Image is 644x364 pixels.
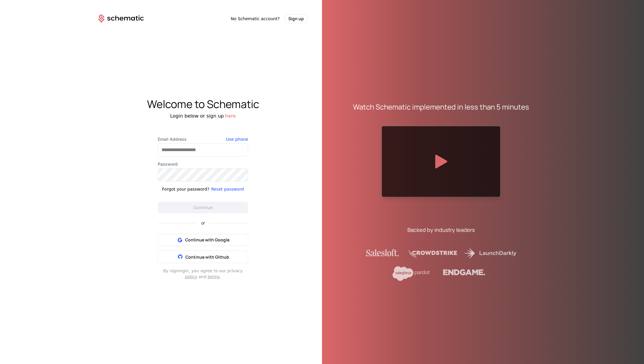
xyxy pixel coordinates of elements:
[185,254,229,260] span: Continue with Github
[185,274,197,279] a: policy
[211,186,244,192] button: Reset password
[285,14,308,23] button: Sign up
[158,202,248,213] button: Continue
[353,102,529,112] div: Watch Schematic implemented in less than 5 minutes
[162,186,210,192] div: Forgot your password?
[158,268,248,280] div: By signing in , you agree to our privacy and .
[84,98,322,110] div: Welcome to Schematic
[225,113,236,120] button: here
[158,251,248,263] button: Continue with Github
[208,274,220,279] a: terms
[196,221,210,225] span: or
[84,113,322,120] div: Login below or sign up
[158,161,248,167] label: Password
[231,16,280,22] span: No Schematic account?
[185,237,229,243] span: Continue with Google
[158,234,248,246] button: Continue with Google
[407,226,475,234] div: Backed by industry leaders
[158,136,248,142] label: Email Address
[226,136,248,142] button: Use phone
